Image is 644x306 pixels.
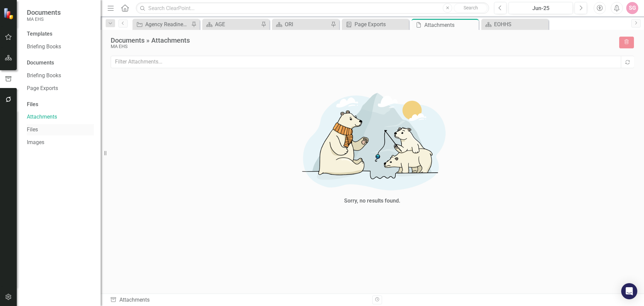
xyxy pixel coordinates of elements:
[136,2,489,14] input: Search ClearPoint...
[274,20,329,29] a: ORI
[111,56,622,68] input: Filter Attachments...
[204,20,259,29] a: AGE
[344,197,400,205] div: Sorry, no results found.
[111,37,612,44] div: Documents » Attachments
[343,20,407,29] a: Page Exports
[27,139,94,146] a: Images
[464,5,478,10] span: Search
[272,85,473,195] img: No results found
[27,126,94,134] a: Files
[621,283,637,299] div: Open Intercom Messenger
[27,43,94,51] a: Briefing Books
[27,85,94,92] a: Page Exports
[424,21,477,29] div: Attachments
[27,16,61,22] small: MA EHS
[27,8,61,16] span: Documents
[27,113,94,121] a: Attachments
[27,30,94,38] div: Templates
[355,20,407,29] div: Page Exports
[511,4,571,12] div: Jun-25
[145,20,190,29] div: Agency Readiness for an Aging Population
[494,20,547,29] div: EOHHS
[454,3,487,13] button: Search
[111,44,612,49] div: MA EHS
[27,72,94,80] a: Briefing Books
[134,20,190,29] a: Agency Readiness for an Aging Population
[110,296,367,304] div: Attachments
[285,20,329,29] div: ORI
[586,230,611,237] span: In Process
[27,59,94,67] div: Documents
[483,20,547,29] a: EOHHS
[215,20,259,29] div: AGE
[508,2,573,14] button: Jun-25
[27,101,94,108] div: Files
[3,7,15,19] img: ClearPoint Strategy
[626,2,638,14] button: SG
